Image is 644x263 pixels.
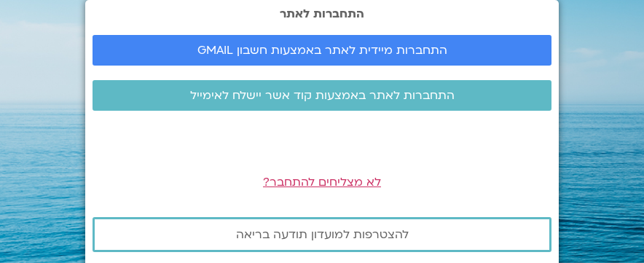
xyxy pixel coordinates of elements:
a: התחברות לאתר באמצעות קוד אשר יישלח לאימייל [93,80,551,111]
span: התחברות לאתר באמצעות קוד אשר יישלח לאימייל [190,89,455,102]
span: להצטרפות למועדון תודעה בריאה [236,228,409,241]
a: התחברות מיידית לאתר באמצעות חשבון GMAIL [93,35,551,66]
a: להצטרפות למועדון תודעה בריאה [93,217,551,252]
a: לא מצליחים להתחבר? [263,174,381,190]
h2: התחברות לאתר [93,7,551,20]
span: התחברות מיידית לאתר באמצעות חשבון GMAIL [197,44,447,57]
